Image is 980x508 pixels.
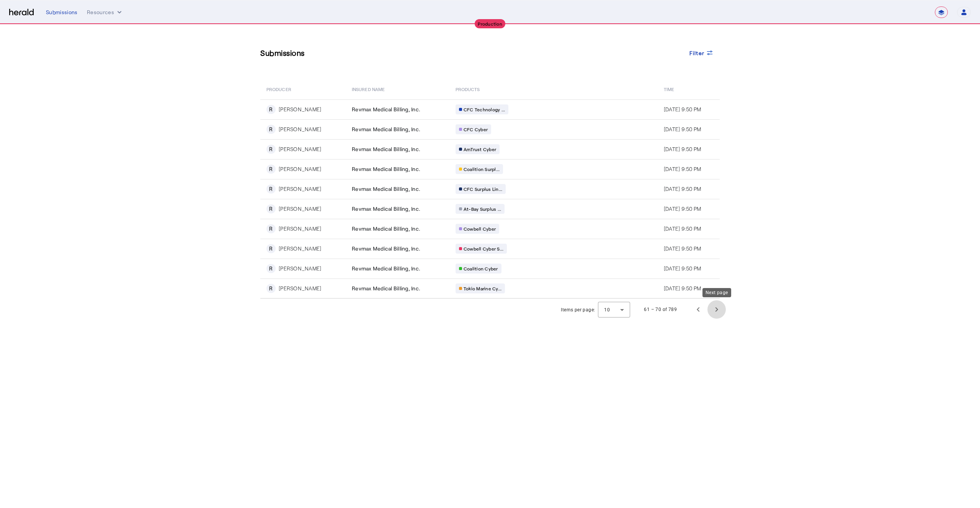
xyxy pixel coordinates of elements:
[266,284,276,293] div: R
[266,85,291,93] span: PRODUCER
[266,164,276,174] div: R
[352,265,420,272] span: Revmax Medical Billing, Inc.
[46,8,78,16] div: Submissions
[279,106,321,113] div: [PERSON_NAME]
[664,85,674,93] span: Time
[266,184,276,194] div: R
[279,185,321,193] div: [PERSON_NAME]
[464,206,501,212] span: At-Bay Surplus ...
[352,106,420,113] span: Revmax Medical Billing, Inc.
[702,288,731,297] div: Next page
[664,225,701,232] span: [DATE] 9:50 PM
[279,145,321,153] div: [PERSON_NAME]
[260,78,720,299] table: Table view of all submissions by your platform
[279,165,321,173] div: [PERSON_NAME]
[664,186,701,192] span: [DATE] 9:50 PM
[464,186,503,192] span: CFC Surplus Lin...
[266,244,276,253] div: R
[266,264,276,273] div: R
[464,265,498,272] span: Coalition Cyber
[561,306,595,314] div: Items per page:
[664,166,701,172] span: [DATE] 9:50 PM
[664,205,701,212] span: [DATE] 9:50 PM
[266,204,276,213] div: R
[87,8,123,16] button: Resources dropdown menu
[664,265,701,272] span: [DATE] 9:50 PM
[279,245,321,252] div: [PERSON_NAME]
[352,125,420,133] span: Revmax Medical Billing, Inc.
[644,306,677,313] div: 61 – 70 of 789
[352,245,420,252] span: Revmax Medical Billing, Inc.
[664,126,701,132] span: [DATE] 9:50 PM
[464,226,496,232] span: Cowbell Cyber
[352,205,420,213] span: Revmax Medical Billing, Inc.
[464,285,502,291] span: Tokio Marine Cy...
[464,166,500,172] span: Coalition Surpl...
[279,205,321,213] div: [PERSON_NAME]
[279,125,321,133] div: [PERSON_NAME]
[664,285,701,291] span: [DATE] 9:50 PM
[352,145,420,153] span: Revmax Medical Billing, Inc.
[279,285,321,292] div: [PERSON_NAME]
[707,300,726,319] button: Next page
[266,125,276,134] div: R
[279,225,321,233] div: [PERSON_NAME]
[664,106,701,112] span: [DATE] 9:50 PM
[464,146,496,152] span: AmTrust Cyber
[352,285,420,292] span: Revmax Medical Billing, Inc.
[689,49,705,57] span: Filter
[266,145,276,154] div: R
[279,265,321,272] div: [PERSON_NAME]
[475,19,505,28] div: Production
[352,185,420,193] span: Revmax Medical Billing, Inc.
[464,246,504,252] span: Cowbell Cyber S...
[266,224,276,233] div: R
[464,106,505,112] span: CFC Technology ...
[464,126,488,132] span: CFC Cyber
[683,46,720,60] button: Filter
[260,47,305,58] h3: Submissions
[352,165,420,173] span: Revmax Medical Billing, Inc.
[266,105,276,114] div: R
[9,9,34,16] img: Herald Logo
[352,225,420,233] span: Revmax Medical Billing, Inc.
[352,85,385,93] span: Insured Name
[689,300,707,319] button: Previous page
[456,85,480,93] span: PRODUCTS
[664,245,701,252] span: [DATE] 9:50 PM
[664,146,701,152] span: [DATE] 9:50 PM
